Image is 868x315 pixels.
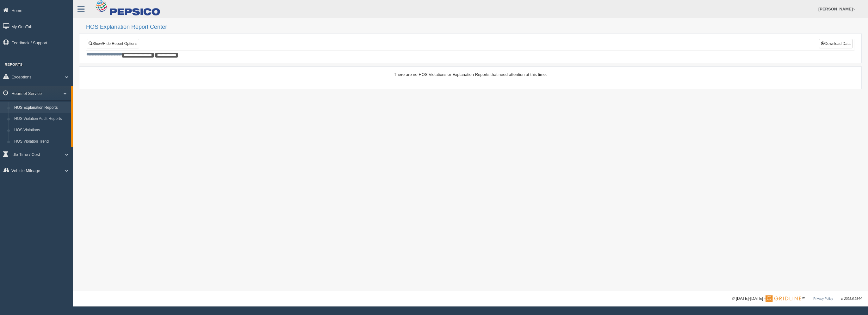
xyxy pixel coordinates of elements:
[11,136,71,147] a: HOS Violation Trend
[11,113,71,125] a: HOS Violation Audit Reports
[819,39,852,48] button: Download Data
[86,24,862,30] h2: HOS Explanation Report Center
[841,297,862,300] span: v. 2025.6.2844
[87,39,139,48] a: Show/Hide Report Options
[11,125,71,136] a: HOS Violations
[86,71,854,77] div: There are no HOS Violations or Explanation Reports that need attention at this time.
[813,297,833,300] a: Privacy Policy
[11,102,71,114] a: HOS Explanation Reports
[766,295,801,302] img: Gridline
[732,295,862,302] div: © [DATE]-[DATE] - ™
